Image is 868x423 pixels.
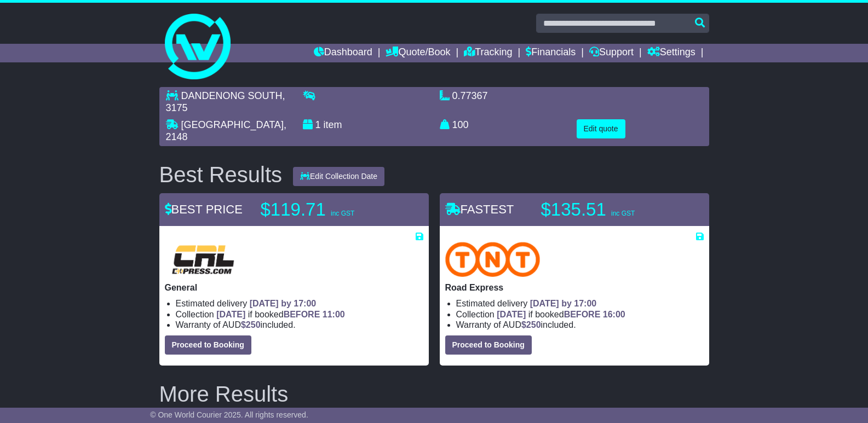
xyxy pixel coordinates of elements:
span: DANDENONG SOUTH [181,90,283,101]
h2: More Results [159,382,709,406]
span: if booked [497,310,625,319]
span: 250 [526,320,541,329]
span: BEFORE [284,310,320,319]
p: $119.71 [261,199,398,221]
span: © One World Courier 2025. All rights reserved. [150,410,308,419]
span: [DATE] [216,310,245,319]
p: $135.51 [541,199,678,221]
span: [DATE] [497,310,526,319]
a: Support [589,44,634,62]
span: 250 [246,320,261,329]
span: 0.77367 [452,90,488,101]
img: TNT Domestic: Road Express [445,242,541,277]
button: Edit quote [577,119,625,138]
span: item [324,119,342,130]
span: if booked [216,310,344,319]
p: Road Express [445,282,704,293]
li: Estimated delivery [176,298,423,309]
li: Collection [176,309,423,320]
span: inc GST [331,210,354,217]
img: CRL: General [165,242,242,277]
span: $ [241,320,261,329]
a: Tracking [464,44,512,62]
li: Warranty of AUD included. [176,320,423,330]
li: Estimated delivery [456,298,704,309]
span: 11:00 [323,310,345,319]
span: $ [521,320,541,329]
a: Dashboard [314,44,372,62]
span: , 2148 [166,119,286,142]
span: BEFORE [564,310,601,319]
div: Best Results [154,163,288,187]
span: [GEOGRAPHIC_DATA] [181,119,284,130]
li: Warranty of AUD included. [456,320,704,330]
span: 100 [452,119,469,130]
a: Quote/Book [386,44,450,62]
p: General [165,282,423,293]
span: [DATE] by 17:00 [250,299,317,308]
span: BEST PRICE [165,202,243,216]
span: , 3175 [166,90,285,113]
button: Proceed to Booking [165,335,251,355]
a: Financials [526,44,576,62]
li: Collection [456,309,704,320]
a: Settings [647,44,695,62]
span: inc GST [611,210,635,217]
button: Proceed to Booking [445,335,532,355]
span: 16:00 [603,310,625,319]
button: Edit Collection Date [293,167,384,186]
span: 1 [315,119,321,130]
span: FASTEST [445,202,514,216]
span: [DATE] by 17:00 [530,299,597,308]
